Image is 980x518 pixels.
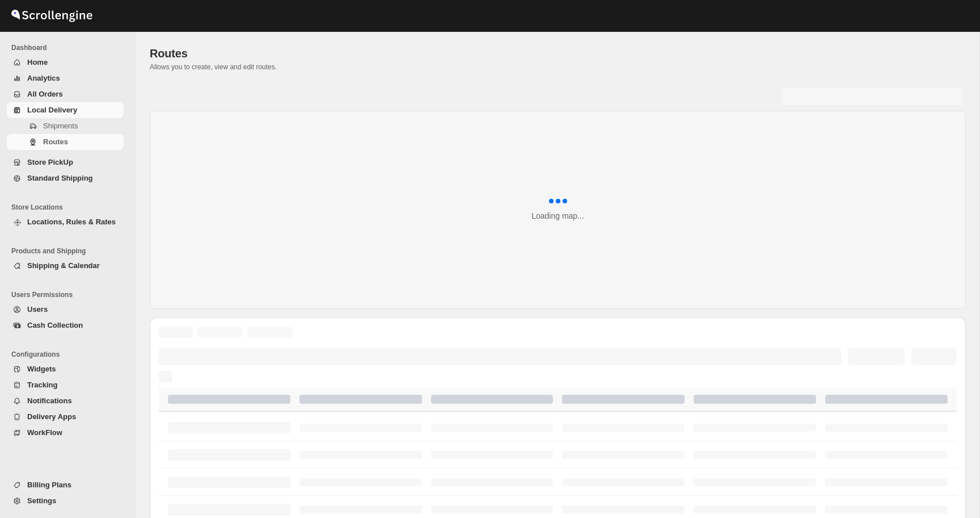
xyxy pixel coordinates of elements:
button: Tracking [7,377,124,393]
button: Notifications [7,393,124,409]
button: Routes [7,134,124,150]
span: Billing Plans [27,481,71,489]
span: Shipments [43,122,78,130]
span: Routes [150,47,188,60]
button: Settings [7,493,124,509]
button: Home [7,55,124,70]
span: Configurations [11,350,128,359]
span: Cash Collection [27,321,83,329]
span: Local Delivery [27,106,77,114]
span: Products and Shipping [11,247,128,256]
button: WorkFlow [7,425,124,441]
button: Cash Collection [7,318,124,333]
span: Dashboard [11,43,128,52]
span: Analytics [27,74,60,82]
span: All Orders [27,90,63,98]
p: Allows you to create, view and edit routes. [150,62,966,72]
span: Delivery Apps [27,412,76,421]
button: Users [7,302,124,318]
button: Billing Plans [7,477,124,493]
span: Users [27,305,48,314]
button: Widgets [7,361,124,377]
button: Shipments [7,118,124,134]
span: Widgets [27,365,56,373]
span: Standard Shipping [27,174,93,182]
button: All Orders [7,86,124,102]
button: Analytics [7,70,124,86]
span: Notifications [27,396,72,405]
span: Store PickUp [27,158,73,166]
span: Users Permissions [11,290,128,299]
button: Delivery Apps [7,409,124,425]
span: Routes [43,137,68,146]
span: Home [27,58,48,66]
span: Settings [27,496,56,505]
button: Shipping & Calendar [7,258,124,274]
span: Locations, Rules & Rates [27,218,116,226]
span: WorkFlow [27,428,62,437]
span: Shipping & Calendar [27,261,100,270]
button: Locations, Rules & Rates [7,214,124,230]
span: Tracking [27,381,57,389]
span: Store Locations [11,203,128,212]
div: Loading map... [531,210,584,222]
